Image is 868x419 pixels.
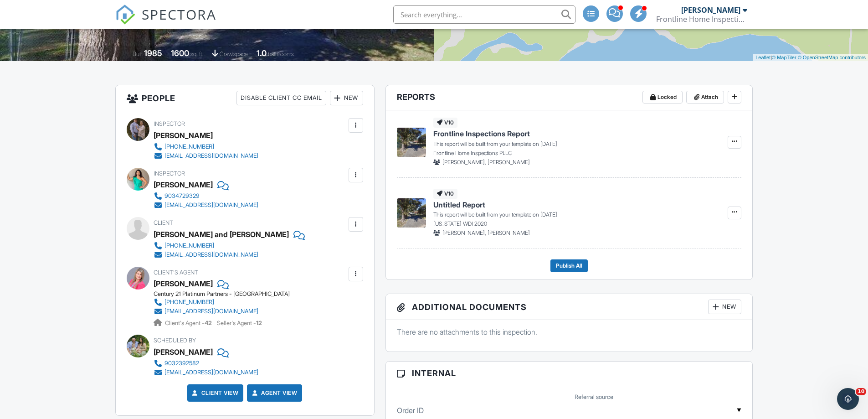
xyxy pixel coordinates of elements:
[753,54,868,62] div: |
[154,368,258,377] a: [EMAIL_ADDRESS][DOMAIN_NAME]
[154,277,213,290] a: [PERSON_NAME]
[217,320,262,326] span: Seller's Agent -
[154,178,213,191] div: [PERSON_NAME]
[164,369,258,376] div: [EMAIL_ADDRESS][DOMAIN_NAME]
[330,91,363,105] div: New
[397,405,424,415] label: Order ID
[154,298,282,307] a: [PHONE_NUMBER]
[154,269,198,276] span: Client's Agent
[154,228,289,241] div: [PERSON_NAME] and [PERSON_NAME]
[164,202,258,209] div: [EMAIL_ADDRESS][DOMAIN_NAME]
[154,250,298,259] a: [EMAIL_ADDRESS][DOMAIN_NAME]
[681,5,740,15] div: [PERSON_NAME]
[154,337,196,344] span: Scheduled By
[116,85,374,111] h3: People
[386,294,753,320] h3: Additional Documents
[220,51,248,57] span: crawlspace
[856,388,866,395] span: 10
[142,5,216,24] span: SPECTORA
[115,5,135,25] img: The Best Home Inspection Software - Spectora
[256,320,262,326] strong: 12
[257,48,267,58] div: 1.0
[250,388,297,398] a: Agent View
[164,143,214,150] div: [PHONE_NUMBER]
[386,362,753,385] h3: Internal
[144,48,162,58] div: 1985
[154,201,258,210] a: [EMAIL_ADDRESS][DOMAIN_NAME]
[205,320,212,326] strong: 42
[154,307,282,316] a: [EMAIL_ADDRESS][DOMAIN_NAME]
[190,51,203,57] span: sq. ft.
[154,345,213,359] div: [PERSON_NAME]
[755,55,770,60] a: Leaflet
[268,51,294,57] span: bathrooms
[837,388,859,410] iframe: Intercom live chat
[154,151,258,160] a: [EMAIL_ADDRESS][DOMAIN_NAME]
[164,242,214,249] div: [PHONE_NUMBER]
[708,300,741,314] div: New
[164,251,258,259] div: [EMAIL_ADDRESS][DOMAIN_NAME]
[165,320,213,326] span: Client's Agent -
[154,290,290,298] div: Century 21 Platinum Partners - [GEOGRAPHIC_DATA]
[393,5,575,24] input: Search everything...
[171,48,189,58] div: 1600
[164,192,200,200] div: 9034729329
[190,388,239,398] a: Client View
[154,142,258,151] a: [PHONE_NUMBER]
[154,170,185,177] span: Inspector
[236,91,326,105] div: Disable Client CC Email
[575,393,613,401] label: Referral source
[154,129,213,142] div: [PERSON_NAME]
[154,120,185,127] span: Inspector
[154,191,258,201] a: 9034729329
[772,55,796,60] a: © MapTiler
[154,219,173,226] span: Client
[164,308,258,315] div: [EMAIL_ADDRESS][DOMAIN_NAME]
[164,152,258,160] div: [EMAIL_ADDRESS][DOMAIN_NAME]
[154,241,298,250] a: [PHONE_NUMBER]
[133,51,143,57] span: Built
[164,299,214,306] div: [PHONE_NUMBER]
[656,15,747,24] div: Frontline Home Inspections
[115,12,216,31] a: SPECTORA
[154,359,258,368] a: 9032392582
[164,360,199,367] div: 9032392582
[798,55,866,60] a: © OpenStreetMap contributors
[397,327,742,337] p: There are no attachments to this inspection.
